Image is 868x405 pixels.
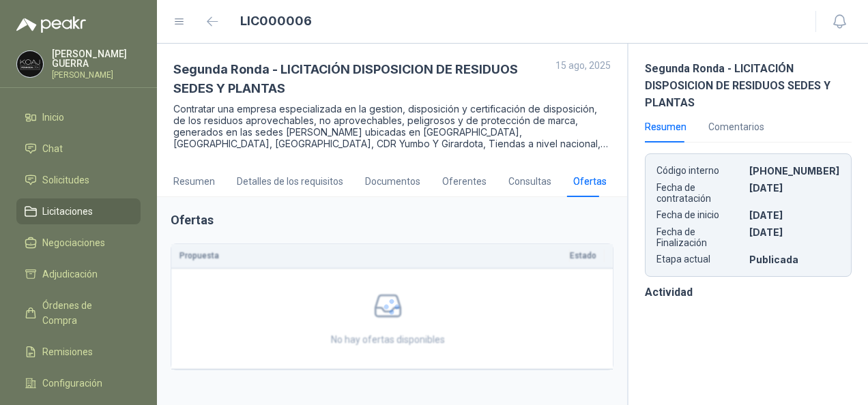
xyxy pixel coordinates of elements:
[573,174,607,189] div: Ofertas
[42,110,64,125] span: Inicio
[42,172,89,187] span: Solicitudes
[52,71,141,79] p: [PERSON_NAME]
[42,376,102,391] span: Configuración
[656,209,747,221] p: Fecha de inicio
[442,174,487,189] div: Oferentes
[16,292,141,333] a: Órdenes de Compra
[365,174,420,189] div: Documentos
[645,119,686,134] div: Resumen
[656,226,747,248] p: Fecha de Finalización
[42,204,93,219] span: Licitaciones
[16,136,141,162] a: Chat
[16,261,141,287] a: Adjudicación
[173,60,555,99] h3: Segunda Ronda - LICITACIÓN DISPOSICION DE RESIDUOS SEDES Y PLANTAS
[508,174,551,189] div: Consultas
[42,344,93,359] span: Remisiones
[52,49,141,68] p: [PERSON_NAME] GUERRA
[240,12,312,31] h1: LIC000006
[171,211,214,230] h2: Ofertas
[42,235,105,250] span: Negociaciones
[237,174,343,189] div: Detalles de los requisitos
[42,298,128,328] span: Órdenes de Compra
[555,60,611,71] p: 15 ago, 2025
[42,141,63,156] span: Chat
[656,165,747,177] p: Código interno
[16,198,141,224] a: Licitaciones
[16,339,141,365] a: Remisiones
[749,165,840,177] p: [PHONE_NUMBER]
[749,182,840,204] p: [DATE]
[16,167,141,193] a: Solicitudes
[708,119,764,134] div: Comentarios
[42,267,98,282] span: Adjudicación
[749,209,840,221] p: [DATE]
[16,16,86,33] img: Logo peakr
[173,174,215,189] div: Resumen
[16,230,141,256] a: Negociaciones
[749,226,840,248] p: [DATE]
[645,60,852,111] h3: Segunda Ronda - LICITACIÓN DISPOSICION DE RESIDUOS SEDES Y PLANTAS
[16,104,141,130] a: Inicio
[656,254,747,265] p: Etapa actual
[173,103,611,149] p: Contratar una empresa especializada en la gestion, disposición y certificación de disposición, de...
[749,254,840,265] p: Publicada
[645,284,852,301] h3: Actividad
[16,370,141,396] a: Configuración
[656,182,747,204] p: Fecha de contratación
[17,51,43,77] img: Company Logo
